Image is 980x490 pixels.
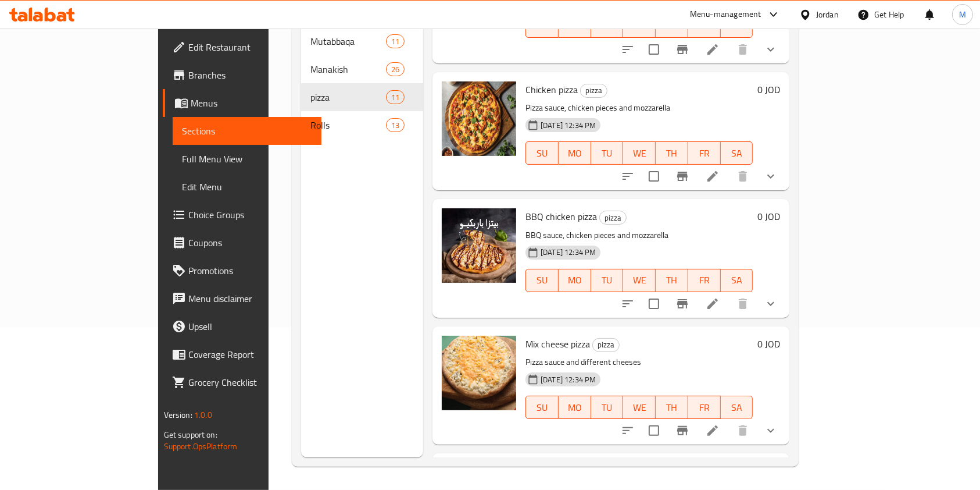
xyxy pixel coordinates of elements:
span: Sections [182,124,313,138]
span: MO [563,145,586,162]
div: pizza [599,211,627,225]
a: Choice Groups [163,201,322,229]
span: SU [531,272,554,289]
span: pizza [581,84,607,97]
span: M [959,8,966,21]
span: Grocery Checklist [188,375,313,389]
span: SA [725,272,749,289]
span: MO [563,272,586,289]
button: TH [656,141,688,165]
span: Rolls [310,118,386,132]
div: items [386,34,405,48]
div: items [386,62,405,76]
span: TH [660,272,684,289]
span: 26 [387,64,404,75]
button: SU [525,396,559,419]
span: WE [628,272,651,289]
button: Branch-specific-item [668,35,696,63]
span: Upsell [188,319,313,333]
h6: 0 JOD [757,208,780,225]
span: MO [563,399,586,416]
svg: Show Choices [764,424,778,438]
button: FR [688,396,721,419]
svg: Show Choices [764,297,778,311]
span: pizza [600,211,626,225]
button: SU [525,141,559,165]
span: FR [693,399,716,416]
p: Pizza sauce, chicken pieces and mozzarella [525,101,753,115]
span: pizza [593,338,619,351]
span: Edit Menu [182,180,313,194]
span: [DATE] 12:34 PM [536,247,600,258]
span: TH [660,399,684,416]
button: WE [623,396,656,419]
span: SU [531,145,554,162]
div: pizza [592,338,620,352]
button: WE [623,141,656,165]
button: MO [559,141,591,165]
span: Coupons [188,236,313,250]
a: Edit menu item [706,42,720,56]
button: delete [729,35,757,63]
div: Manakish26 [301,55,423,83]
div: pizza [580,84,607,98]
a: Branches [163,61,322,89]
div: Menu-management [690,8,761,22]
img: BBQ chicken pizza [442,208,516,283]
span: Branches [188,68,313,82]
span: WE [628,145,651,162]
button: SA [721,396,753,419]
a: Grocery Checklist [163,368,322,396]
a: Support.OpsPlatform [164,439,238,454]
button: SU [525,269,559,292]
a: Edit menu item [706,169,720,183]
button: sort-choices [614,417,642,445]
a: Full Menu View [173,145,322,173]
span: BBQ chicken pizza [525,208,597,225]
svg: Show Choices [764,169,778,183]
div: pizza11 [301,83,423,111]
a: Coverage Report [163,340,322,368]
span: Chicken pizza [525,81,578,98]
button: FR [688,141,721,165]
a: Menu disclaimer [163,285,322,313]
button: show more [757,162,785,190]
span: Menus [191,96,313,110]
button: SA [721,141,753,165]
a: Edit Restaurant [163,33,322,61]
a: Upsell [163,313,322,340]
span: 11 [387,92,404,103]
span: Manakish [310,62,386,76]
span: Coverage Report [188,347,313,361]
button: sort-choices [614,290,642,318]
button: sort-choices [614,35,642,63]
button: TU [591,396,624,419]
button: Branch-specific-item [668,417,696,445]
a: Edit Menu [173,173,322,201]
div: Jordan [816,8,839,21]
span: Mix cheese pizza [525,335,590,353]
button: TH [656,396,688,419]
span: Get support on: [164,427,217,442]
button: delete [729,290,757,318]
button: sort-choices [614,162,642,190]
span: Mutabbaqa [310,34,386,48]
button: MO [559,396,591,419]
button: TU [591,141,624,165]
span: Select to update [642,37,666,62]
span: pizza [310,90,386,104]
button: MO [559,269,591,292]
svg: Show Choices [764,42,778,56]
button: TH [656,269,688,292]
button: delete [729,417,757,445]
nav: Menu sections [301,23,423,144]
div: Mutabbaqa11 [301,27,423,55]
span: Menu disclaimer [188,292,313,306]
p: Pizza sauce and different cheeses [525,355,753,370]
span: WE [628,399,651,416]
span: TH [660,145,684,162]
a: Edit menu item [706,297,720,311]
span: Version: [164,407,192,422]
